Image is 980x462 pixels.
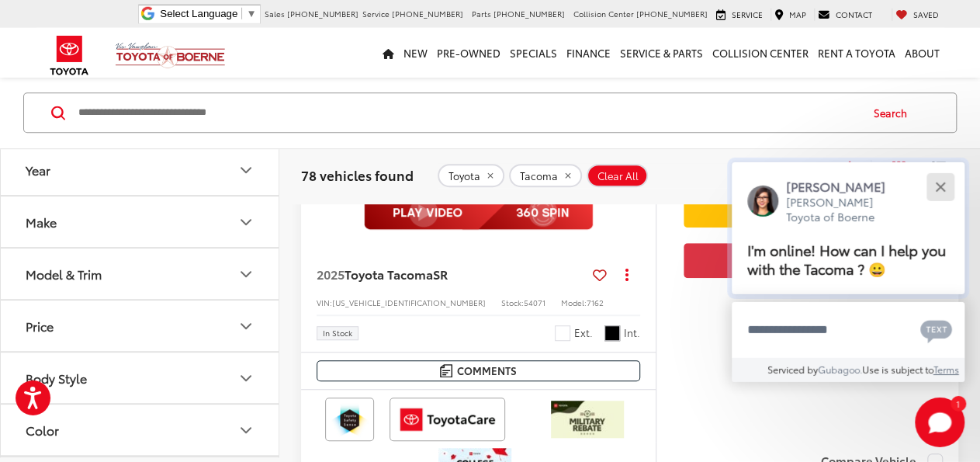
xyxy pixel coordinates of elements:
[1,249,280,300] button: Model & TrimModel & Trim
[770,9,810,21] a: Map
[493,8,565,19] span: [PHONE_NUMBER]
[237,370,255,388] div: Body Style
[862,363,933,376] span: Use is subject to
[393,401,502,438] img: ToyotaCare Vic Vaughan Toyota of Boerne Boerne TX
[301,166,414,185] span: 78 vehicles found
[747,239,946,279] span: I'm online! How can I help you with the Tacoma ? 😀
[915,398,964,447] svg: Start Chat
[520,170,558,182] span: Tacoma
[923,170,957,203] button: Close
[509,165,582,188] button: remove Tacoma
[472,8,491,19] span: Parts
[636,8,708,19] span: [PHONE_NUMBER]
[813,28,900,78] a: Rent a Toyota
[328,401,371,438] img: Toyota Safety Sense Vic Vaughan Toyota of Boerne Boerne TX
[555,325,570,341] span: Ice Cap
[77,95,859,132] form: Search by Make, Model, or Keyword
[919,161,958,192] button: List View
[916,312,957,347] button: Chat with SMS
[241,8,242,19] span: ​
[829,161,871,192] button: Select sort value
[1,197,280,248] button: MakeMake
[237,266,255,284] div: Model & Trim
[814,9,876,21] a: Contact
[237,214,255,232] div: Make
[732,9,763,20] span: Service
[1,405,280,456] button: ColorColor
[613,261,640,288] button: Actions
[317,297,332,308] span: VIN:
[597,170,639,182] span: Clear All
[438,165,504,188] button: remove Toyota
[317,360,640,381] button: Comments
[160,8,256,19] a: Select Language​
[345,265,433,283] span: Toyota Tacoma
[587,297,604,308] span: 7162
[362,8,390,19] span: Service
[160,8,237,19] span: Select Language
[712,9,767,21] a: Service
[265,8,285,19] span: Sales
[332,297,486,308] span: [US_VEHICLE_IDENTIFICATION_NUMBER]
[562,28,615,78] a: Finance
[625,268,628,280] span: dropdown dots
[246,8,256,19] span: ▼
[587,165,648,188] button: Clear All
[859,94,930,133] button: Search
[237,318,255,336] div: Price
[26,267,102,282] div: Model & Trim
[448,170,480,182] span: Toyota
[956,400,960,407] span: 1
[317,266,587,283] a: 2025Toyota TacomaSR
[789,9,806,20] span: Map
[317,265,345,283] span: 2025
[900,28,944,78] a: About
[433,265,448,283] span: SR
[26,423,59,438] div: Color
[732,162,964,382] div: Close[PERSON_NAME][PERSON_NAME] Toyota of BoerneI'm online! How can I help you with the Tacoma ? ...
[615,28,708,78] a: Service & Parts: Opens in a new tab
[1,301,280,352] button: PricePrice
[551,401,624,438] img: /static/brand-toyota/National_Assets/toyota-military-rebate.jpeg?height=48
[378,28,399,78] a: Home
[892,9,943,21] a: My Saved Vehicles
[237,422,255,440] div: Color
[456,363,516,378] span: Comments
[915,398,964,447] button: Toggle Chat Window
[524,297,545,308] span: 54071
[871,161,919,192] button: Grid View
[732,302,964,358] textarea: Type your message
[933,363,959,376] a: Terms
[604,325,620,341] span: Black Fabric
[1,145,280,196] button: YearYear
[767,363,818,376] span: Serviced by
[40,30,99,81] img: Toyota
[287,8,358,19] span: [PHONE_NUMBER]
[26,319,54,334] div: Price
[913,9,939,20] span: Saved
[573,8,634,19] span: Collision Center
[836,9,872,20] span: Contact
[505,28,562,78] a: Specials
[574,325,593,340] span: Ext.
[26,215,57,230] div: Make
[26,163,50,178] div: Year
[237,162,255,180] div: Year
[708,28,813,78] a: Collision Center
[561,297,587,308] span: Model:
[399,28,432,78] a: New
[26,371,87,386] div: Body Style
[501,297,524,308] span: Stock:
[624,325,640,340] span: Int.
[786,178,901,195] p: [PERSON_NAME]
[920,318,952,343] svg: Text
[786,195,901,225] p: [PERSON_NAME] Toyota of Boerne
[432,28,505,78] a: Pre-Owned
[684,193,931,228] a: Value Your Trade
[1,353,280,404] button: Body StyleBody Style
[818,363,862,376] a: Gubagoo.
[364,196,593,230] img: full motion video
[115,42,226,69] img: Vic Vaughan Toyota of Boerne
[440,364,452,377] img: Comments
[392,8,463,19] span: [PHONE_NUMBER]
